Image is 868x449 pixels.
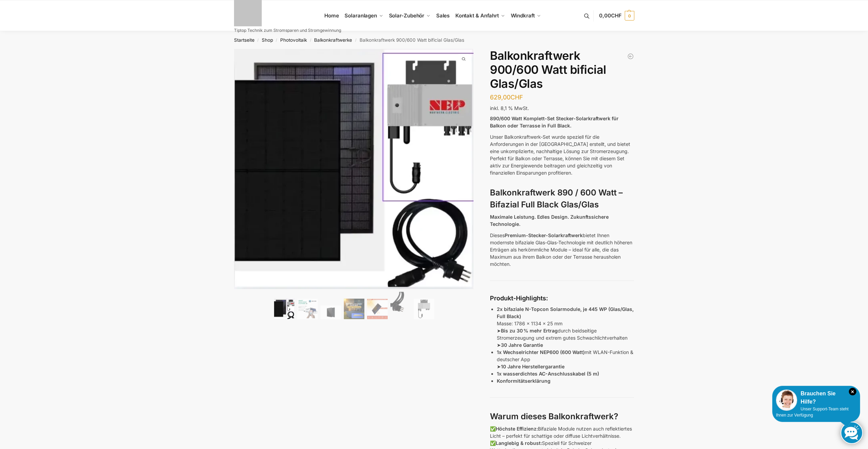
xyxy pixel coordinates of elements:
[501,342,543,348] strong: 30 Jahre Garantie
[497,305,634,349] p: Masse: 1786 x 1134 x 25 mm ➤ durch beidseitige Stromerzeugung und extrem gutes Schwachlichtverhal...
[508,0,544,31] a: Windkraft
[273,38,280,43] span: /
[625,11,634,21] span: 0
[490,105,529,111] span: inkl. 8,1 % MwSt.
[307,38,314,43] span: /
[321,305,341,319] img: Maysun
[234,49,474,289] img: Balkonkraftwerk 900/600 Watt bificial Glas/Glas 1
[280,37,307,43] a: Photovoltaik
[433,0,452,31] a: Sales
[849,388,856,395] i: Schließen
[490,133,634,176] p: Unser Balkonkraftwerk-Set wurde speziell für die Anforderungen in der [GEOGRAPHIC_DATA] erstellt,...
[496,426,538,432] strong: Höchste Effizienz:
[314,37,352,43] a: Balkonkraftwerke
[497,349,585,355] strong: 1x Wechselrichter NEP600 (600 Watt)
[501,364,565,369] strong: 10 Jahre Herstellergarantie
[497,349,634,370] p: mit WLAN-Funktion & deutscher App ➤
[436,12,450,19] span: Sales
[414,299,434,319] img: Balkonkraftwerk 900/600 Watt bificial Glas/Glas – Bild 7
[297,299,318,319] img: Balkonkraftwerk 900/600 Watt bificial Glas/Glas – Bild 2
[497,378,550,384] strong: Konformitätserklärung
[497,306,634,319] strong: 2x bifaziale N-Topcon Solarmodule, je 445 WP (Glas/Glas, Full Black)
[776,390,797,411] img: Customer service
[255,38,262,43] span: /
[599,5,634,26] a: 0,00CHF 0
[345,12,377,19] span: Solaranlagen
[496,440,542,446] strong: Langlebig & robust:
[222,31,646,49] nav: Breadcrumb
[510,94,523,101] span: CHF
[490,115,619,128] strong: 890/600 Watt Komplett-Set Stecker-Solarkraftwerk für Balkon oder Terrasse in Full Black.
[474,49,714,289] img: Balkonkraftwerk 900/600 Watt bificial Glas/Glas 3
[490,188,623,209] strong: Balkonkraftwerk 890 / 600 Watt – Bifazial Full Black Glas/Glas
[505,232,583,238] strong: Premium-Stecker-Solarkraftwerk
[497,371,599,377] strong: 1x wasserdichtes AC-Anschlusskabel (5 m)
[776,407,848,418] span: Unser Support-Team steht Ihnen zur Verfügung
[367,299,388,319] img: Bificial 30 % mehr Leistung
[627,53,634,60] a: Balkonkraftwerk 1780 Watt mit 4 KWh Zendure Batteriespeicher Notstrom fähig
[776,390,856,406] div: Brauchen Sie Hilfe?
[599,12,621,19] span: 0,00
[274,299,295,319] img: Bificiales Hochleistungsmodul
[490,49,634,91] h1: Balkonkraftwerk 900/600 Watt bificial Glas/Glas
[389,12,425,19] span: Solar-Zubehör
[490,411,618,421] strong: Warum dieses Balkonkraftwerk?
[352,38,359,43] span: /
[342,0,386,31] a: Solaranlagen
[501,328,558,334] strong: Bis zu 30 % mehr Ertrag
[234,37,255,43] a: Startseite
[390,292,411,319] img: Anschlusskabel-3meter_schweizer-stecker
[344,299,364,319] img: Balkonkraftwerk 900/600 Watt bificial Glas/Glas – Bild 4
[490,214,609,227] strong: Maximale Leistung. Edles Design. Zukunftssichere Technologie.
[511,12,535,19] span: Windkraft
[490,232,634,268] p: Dieses bietet Ihnen modernste bifaziale Glas-Glas-Technologie mit deutlich höheren Erträgen als h...
[611,12,622,19] span: CHF
[234,28,341,32] p: Tiptop Technik zum Stromsparen und Stromgewinnung
[452,0,508,31] a: Kontakt & Anfahrt
[455,12,499,19] span: Kontakt & Anfahrt
[490,295,548,302] strong: Produkt-Highlights:
[490,94,523,101] bdi: 629,00
[386,0,433,31] a: Solar-Zubehör
[262,37,273,43] a: Shop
